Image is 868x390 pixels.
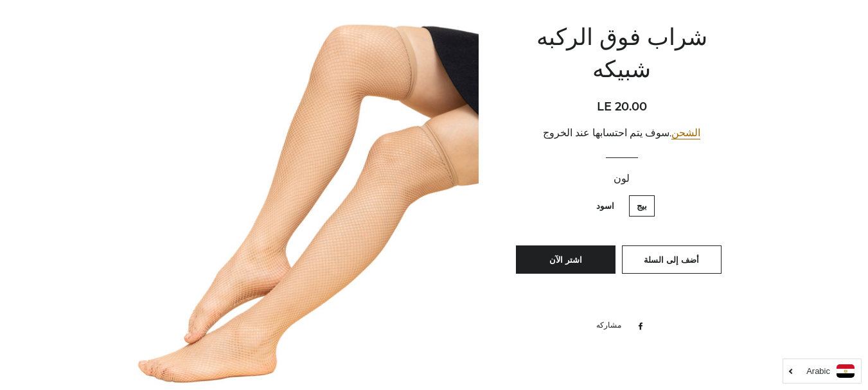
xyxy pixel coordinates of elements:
[622,245,722,274] button: أضف إلى السلة
[806,367,830,375] i: Arabic
[597,100,647,114] span: LE 20.00
[508,23,736,88] h1: شراب فوق الركبه شبيكه
[516,245,616,274] button: اشتر الآن
[644,254,699,265] span: أضف إلى السلة
[508,171,736,187] label: لون
[790,364,855,378] a: Arabic
[596,319,628,333] span: مشاركه
[508,125,736,141] div: .سوف يتم احتسابها عند الخروج
[671,127,700,139] a: الشحن
[629,195,655,217] label: بيج
[589,195,622,217] label: اسود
